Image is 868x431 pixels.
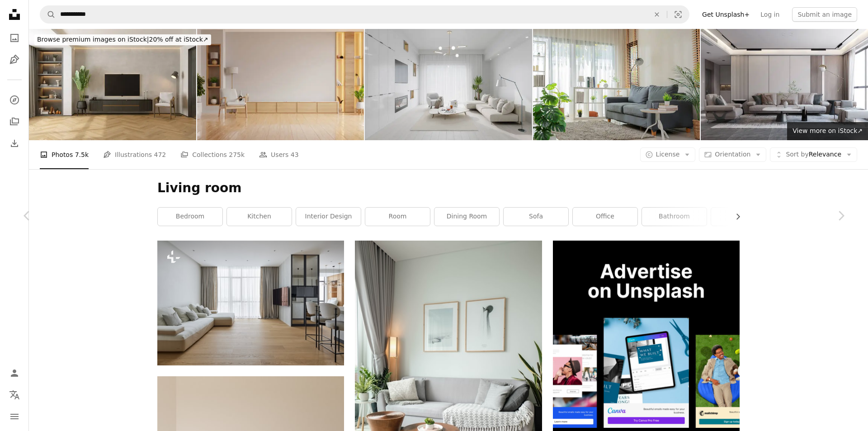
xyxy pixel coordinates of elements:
a: kitchen [227,208,292,226]
img: Warm modern living room with elegant design. Featuring a soft sofa, clean bookshelf, and relaxing... [533,29,700,140]
a: Collections 275k [180,140,245,169]
a: Download History [5,134,24,152]
a: room [365,208,430,226]
img: Side View Of Modern Living Room With Corner Sofa, Armchair, Television Set, Floor Lamp And Potted... [365,29,532,140]
button: Submit an image [792,7,857,22]
span: License [656,151,680,158]
span: Sort by [786,151,808,158]
button: Orientation [699,147,766,162]
a: interior design [296,208,361,226]
button: Sort byRelevance [770,147,857,162]
span: 472 [154,150,166,160]
img: file-1635990755334-4bfd90f37242image [553,241,740,427]
a: bathroom [642,208,707,226]
button: Menu [5,407,24,426]
a: View more on iStock↗ [787,122,868,140]
span: 43 [291,150,299,160]
img: Modern wooden living room with an armchair on empty white wall background,Mockup a TV room- 3D re... [197,29,364,140]
a: interior [711,208,776,226]
a: Photos [5,29,24,47]
span: 275k [229,150,245,160]
a: Get Unsplash+ [697,7,755,22]
img: Living Room Interior With Lcd Tv Set, Potted Plant, Armchair And Decorations [29,29,196,140]
span: View more on iStock ↗ [793,127,863,134]
a: Collections [5,113,24,131]
button: scroll list to the right [730,208,740,226]
span: Orientation [715,151,750,158]
span: Browse premium images on iStock | [37,36,149,43]
a: Illustrations 472 [103,140,166,169]
a: office [573,208,637,226]
span: Relevance [786,150,841,159]
a: bedroom [158,208,222,226]
a: sofa [504,208,568,226]
img: Luxury Interior of living room. 3D illustration [701,29,868,140]
form: Find visuals sitewide [40,5,689,24]
button: License [640,147,696,162]
button: Clear [647,6,667,23]
a: Explore [5,91,24,109]
a: dining room [434,208,499,226]
button: Search Unsplash [40,6,56,23]
a: Log in / Sign up [5,364,24,382]
a: a living room filled with furniture and a flat screen tv [157,299,344,307]
a: Illustrations [5,51,24,69]
span: 20% off at iStock ↗ [37,36,208,43]
a: Browse premium images on iStock|20% off at iStock↗ [29,29,217,51]
h1: Living room [157,180,740,196]
a: Users 43 [259,140,299,169]
a: a living room filled with furniture and a large window [355,377,542,385]
a: Log in [755,7,785,22]
button: Visual search [667,6,689,23]
a: Next [814,172,868,259]
img: a living room filled with furniture and a flat screen tv [157,241,344,365]
button: Language [5,386,24,404]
